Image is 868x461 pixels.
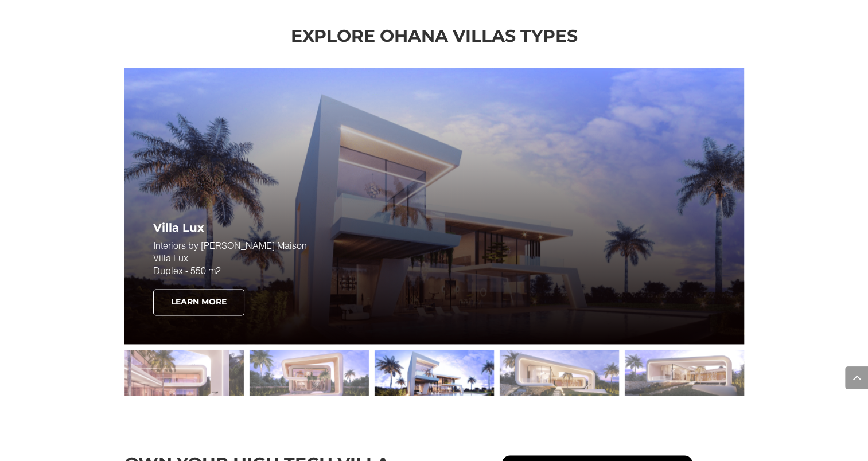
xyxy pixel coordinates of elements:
h2: Explore Ohana Villas Types [124,28,744,50]
a: Learn More [153,289,244,315]
span: Duplex - 550 m2 [153,265,221,276]
h3: Villa Lux [153,222,435,239]
span: Villa Lux [153,252,188,263]
p: Interiors by [PERSON_NAME] Maison [153,239,435,278]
